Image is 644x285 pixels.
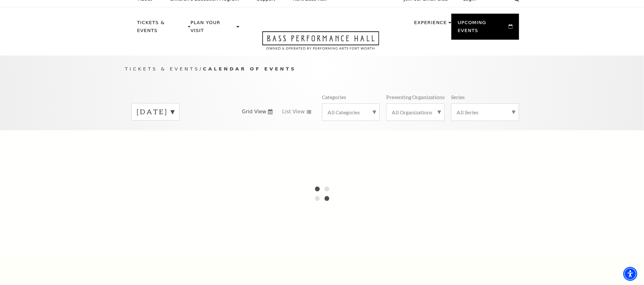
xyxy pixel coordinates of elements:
[190,19,235,38] p: Plan Your Visit
[242,108,266,115] span: Grid View
[282,108,305,115] span: List View
[451,94,465,100] p: Series
[137,107,174,117] label: [DATE]
[203,66,296,71] span: Calendar of Events
[327,109,374,116] label: All Categories
[386,94,445,100] p: Presenting Organizations
[414,19,447,30] p: Experience
[392,109,439,116] label: All Organizations
[623,267,637,281] div: Accessibility Menu
[125,65,519,73] p: /
[137,19,186,38] p: Tickets & Events
[458,19,507,38] p: Upcoming Events
[456,109,514,116] label: All Series
[239,31,402,56] a: Open this option
[125,66,200,71] span: Tickets & Events
[322,94,346,100] p: Categories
